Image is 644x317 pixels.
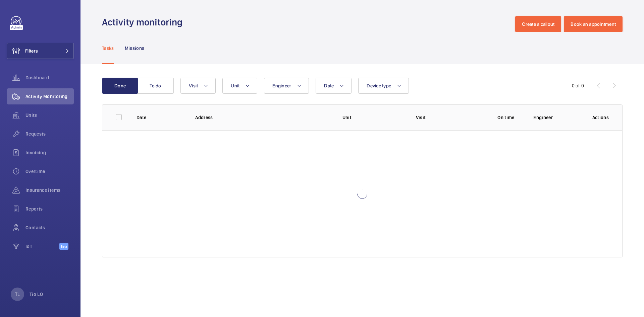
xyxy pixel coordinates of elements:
[25,206,74,212] span: Reports
[180,78,216,94] button: Visit
[316,78,352,94] button: Date
[515,16,561,32] button: Create a callout
[137,114,184,121] p: Date
[222,78,257,94] button: Unit
[324,83,334,88] span: Date
[25,93,74,100] span: Activity Monitoring
[125,45,145,52] p: Missions
[533,114,581,121] p: Engineer
[264,78,309,94] button: Engineer
[102,45,114,52] p: Tasks
[138,78,174,94] button: To do
[25,187,74,193] span: Insurance items
[25,74,74,81] span: Dashboard
[25,131,74,137] span: Requests
[189,83,198,88] span: Visit
[272,83,291,88] span: Engineer
[25,149,74,156] span: Invoicing
[592,114,609,121] p: Actions
[7,43,74,59] button: Filters
[102,16,186,28] h1: Activity monitoring
[489,114,523,121] p: On time
[25,168,74,175] span: Overtime
[25,112,74,118] span: Units
[25,48,38,54] span: Filters
[15,291,20,298] p: TL
[342,114,405,121] p: Unit
[231,83,239,88] span: Unit
[25,224,74,231] span: Contacts
[195,114,331,121] p: Address
[358,78,409,94] button: Device type
[572,82,584,89] div: 0 of 0
[25,243,59,250] span: IoT
[367,83,391,88] span: Device type
[416,114,479,121] p: Visit
[102,78,138,94] button: Done
[59,243,68,250] span: Beta
[30,291,43,298] p: Tio LO
[564,16,623,32] button: Book an appointment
